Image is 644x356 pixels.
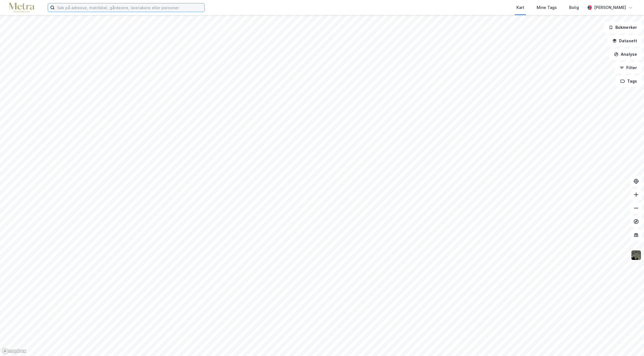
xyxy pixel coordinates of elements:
div: [PERSON_NAME] [594,4,626,11]
button: Analyse [609,49,642,60]
img: metra-logo.256734c3b2bbffee19d4.png [9,3,34,13]
div: Mine Tags [537,4,557,11]
button: Tags [616,76,642,87]
button: Datasett [608,35,642,46]
input: Søk på adresse, matrikkel, gårdeiere, leietakere eller personer [55,3,204,12]
div: Kart [516,4,524,11]
button: Filter [615,62,642,73]
div: Kontrollprogram for chat [616,329,644,356]
a: Mapbox homepage [2,348,26,354]
div: Bolig [569,4,579,11]
img: 9k= [631,250,641,260]
iframe: Chat Widget [616,329,644,356]
button: Bokmerker [604,22,642,33]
